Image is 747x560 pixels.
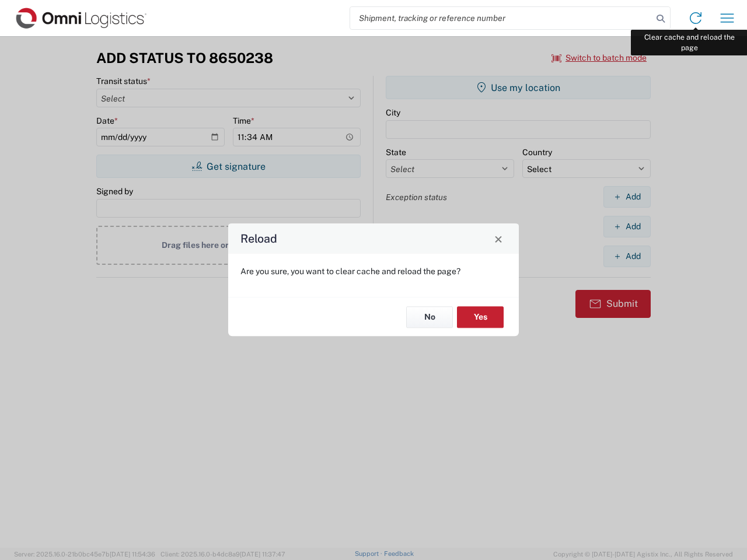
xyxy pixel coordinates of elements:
button: Close [490,230,507,247]
button: Yes [457,306,504,328]
input: Shipment, tracking or reference number [350,7,652,29]
button: No [406,306,453,328]
h4: Reload [240,230,277,247]
p: Are you sure, you want to clear cache and reload the page? [240,266,507,276]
